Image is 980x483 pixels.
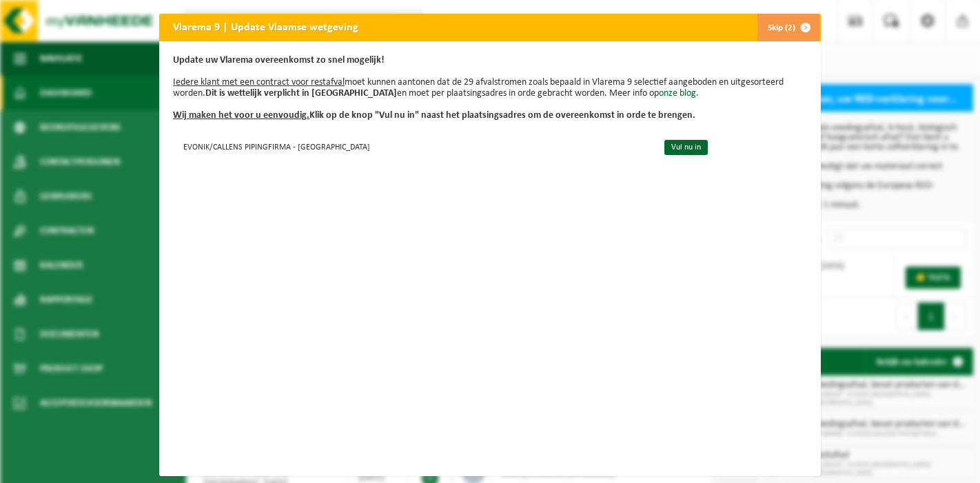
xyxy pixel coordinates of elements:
[205,88,397,99] b: Dit is wettelijk verplicht in [GEOGRAPHIC_DATA]
[664,140,708,155] a: Vul nu in
[173,55,807,121] p: moet kunnen aantonen dat de 29 afvalstromen zoals bepaald in Vlarema 9 selectief aangeboden en ui...
[173,110,695,121] b: Klik op de knop "Vul nu in" naast het plaatsingsadres om de overeenkomst in orde te brengen.
[173,135,653,158] td: EVONIK/CALLENS PIPINGFIRMA - [GEOGRAPHIC_DATA]
[659,88,699,99] a: onze blog.
[173,55,385,65] b: Update uw Vlarema overeenkomst zo snel mogelijk!
[173,77,345,88] u: Iedere klant met een contract voor restafval
[173,110,309,121] u: Wij maken het voor u eenvoudig.
[757,14,819,41] button: Skip (2)
[159,14,372,40] h2: Vlarema 9 | Update Vlaamse wetgeving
